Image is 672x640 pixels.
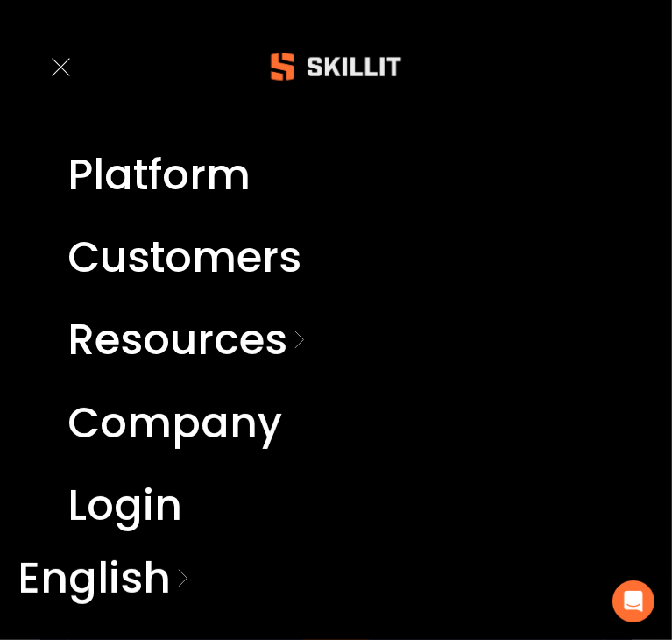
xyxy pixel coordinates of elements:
img: Skillit [256,40,415,93]
a: English [18,546,196,609]
div: Open Intercom Messenger [612,580,654,622]
a: Customers [67,236,301,278]
a: Login [67,484,182,526]
a: Company [67,402,282,444]
a: Resources [67,318,313,360]
a: Platform [67,153,251,196]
